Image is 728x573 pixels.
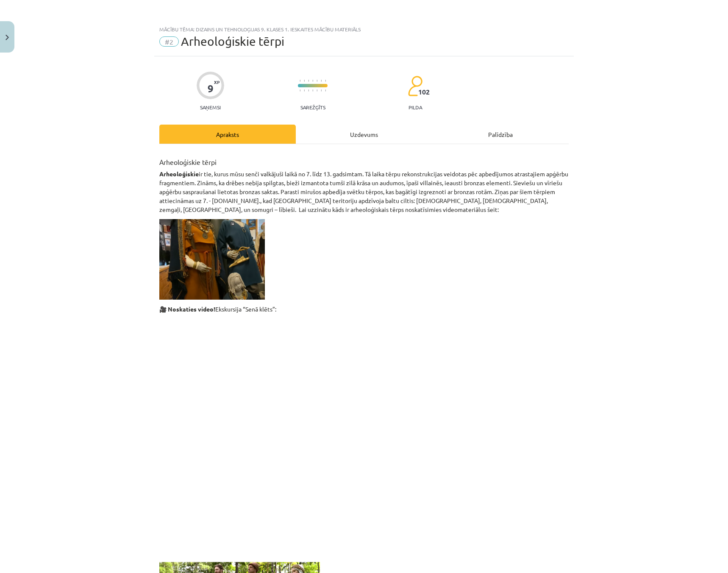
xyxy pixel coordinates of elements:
[300,89,300,92] img: icon-short-line-57e1e144782c952c97e751825c79c345078a6d821885a25fce030b3d8c18986b.svg
[408,104,422,110] p: pilda
[214,80,220,84] span: XP
[159,125,296,144] div: Apraksts
[308,80,309,82] img: icon-short-line-57e1e144782c952c97e751825c79c345078a6d821885a25fce030b3d8c18986b.svg
[296,125,432,144] div: Uzdevums
[308,89,309,92] img: icon-short-line-57e1e144782c952c97e751825c79c345078a6d821885a25fce030b3d8c18986b.svg
[418,88,430,96] span: 102
[304,89,305,92] img: icon-short-line-57e1e144782c952c97e751825c79c345078a6d821885a25fce030b3d8c18986b.svg
[432,125,569,144] div: Palīdzība
[159,219,265,300] img: AD_4nXdAQRsjhWE-dPuPjv4yQoKCxIqRQbKoHHK4E47QOximMGLeGpi_NuB453g0M7HCy5h1Qd2Lv8HSXS30xECO4XocjjhvZ...
[300,104,325,110] p: Sarežģīts
[304,80,305,82] img: icon-short-line-57e1e144782c952c97e751825c79c345078a6d821885a25fce030b3d8c18986b.svg
[325,80,326,82] img: icon-short-line-57e1e144782c952c97e751825c79c345078a6d821885a25fce030b3d8c18986b.svg
[325,89,326,92] img: icon-short-line-57e1e144782c952c97e751825c79c345078a6d821885a25fce030b3d8c18986b.svg
[159,152,569,167] h3: Arheoloģiskie tērpi
[181,34,284,48] span: Arheoloģiskie tērpi
[208,83,214,95] div: 9
[300,80,300,82] img: icon-short-line-57e1e144782c952c97e751825c79c345078a6d821885a25fce030b3d8c18986b.svg
[408,75,422,97] img: students-c634bb4e5e11cddfef0936a35e636f08e4e9abd3cc4e673bd6f9a4125e45ecb1.svg
[159,305,215,313] strong: 🎥 Noskaties video!
[159,26,569,32] div: Mācību tēma: Dizains un tehnoloģijas 9. klases 1. ieskaites mācību materiāls
[321,89,322,92] img: icon-short-line-57e1e144782c952c97e751825c79c345078a6d821885a25fce030b3d8c18986b.svg
[159,305,569,314] p: Ekskursija “Senā klēts”:
[317,89,317,92] img: icon-short-line-57e1e144782c952c97e751825c79c345078a6d821885a25fce030b3d8c18986b.svg
[159,36,179,47] span: #2
[321,80,322,82] img: icon-short-line-57e1e144782c952c97e751825c79c345078a6d821885a25fce030b3d8c18986b.svg
[6,35,9,40] img: icon-close-lesson-0947bae3869378f0d4975bcd49f059093ad1ed9edebbc8119c70593378902aed.svg
[159,170,569,214] p: ir tie, kurus mūsu senči valkājuši laikā no 7. līdz 13. gadsimtam. Tā laika tērpu rekonstrukcijas...
[159,170,199,178] strong: Arheoloģiskie
[317,80,317,82] img: icon-short-line-57e1e144782c952c97e751825c79c345078a6d821885a25fce030b3d8c18986b.svg
[197,104,224,110] p: Saņemsi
